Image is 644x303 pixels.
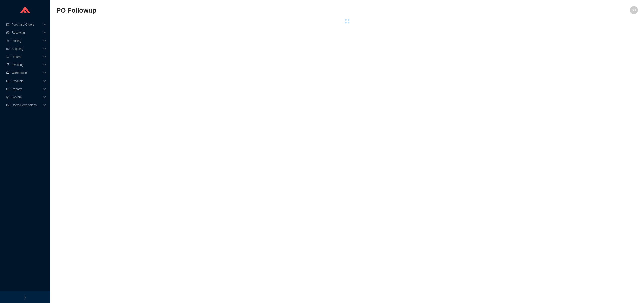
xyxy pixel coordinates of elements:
[6,88,10,91] span: fund
[6,96,10,99] span: setting
[6,80,10,83] span: read
[12,37,42,45] span: Picking
[12,77,42,85] span: Products
[12,69,42,77] span: Warehouse
[12,45,42,53] span: Shipping
[12,53,42,61] span: Returns
[632,6,636,14] span: SH
[12,101,42,109] span: Users/Permissions
[24,295,27,298] span: left
[12,85,42,93] span: Reports
[6,104,10,107] span: idcard
[6,23,10,26] span: credit-card
[56,6,493,15] h2: PO Followup
[6,63,10,66] span: book
[6,55,10,58] span: customer-service
[12,93,42,101] span: System
[12,61,42,69] span: Invoicing
[12,21,42,29] span: Purchase Orders
[12,29,42,37] span: Receiving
